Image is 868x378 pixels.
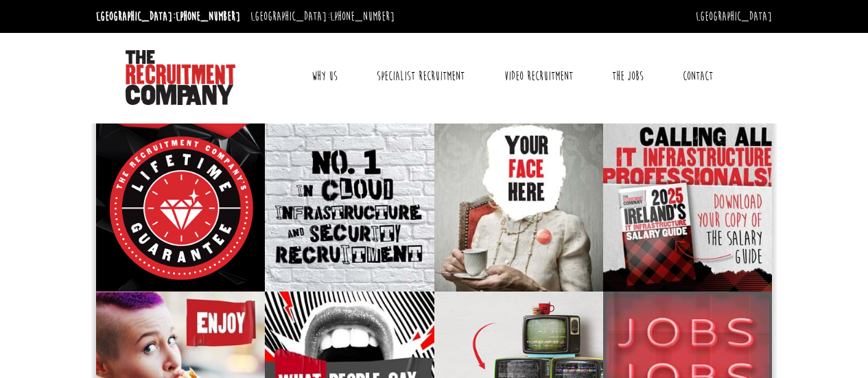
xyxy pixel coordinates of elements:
[672,59,723,93] a: Contact
[330,9,395,24] a: [PHONE_NUMBER]
[126,50,235,105] img: The Recruitment Company
[602,59,654,93] a: The Jobs
[366,59,475,93] a: Specialist Recruitment
[176,9,240,24] a: [PHONE_NUMBER]
[301,59,348,93] a: Why Us
[494,59,583,93] a: Video Recruitment
[247,5,398,27] li: [GEOGRAPHIC_DATA]:
[93,5,244,27] li: [GEOGRAPHIC_DATA]:
[696,9,772,24] a: [GEOGRAPHIC_DATA]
